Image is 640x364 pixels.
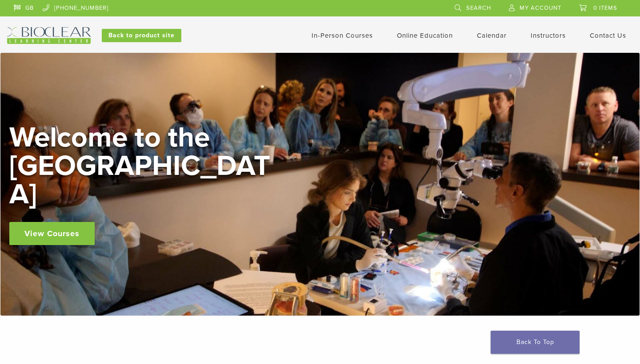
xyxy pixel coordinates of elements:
h2: Welcome to the [GEOGRAPHIC_DATA] [9,123,276,209]
span: My Account [520,4,561,12]
img: Bioclear [7,27,91,44]
a: Online Education [397,32,453,40]
a: Contact Us [590,32,626,40]
a: Calendar [477,32,507,40]
a: Back To Top [491,331,580,354]
a: View Courses [9,222,95,245]
a: In-Person Courses [312,32,373,40]
a: Instructors [531,32,566,40]
span: Search [466,4,491,12]
a: Back to product site [102,29,181,42]
span: 0 items [593,4,617,12]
